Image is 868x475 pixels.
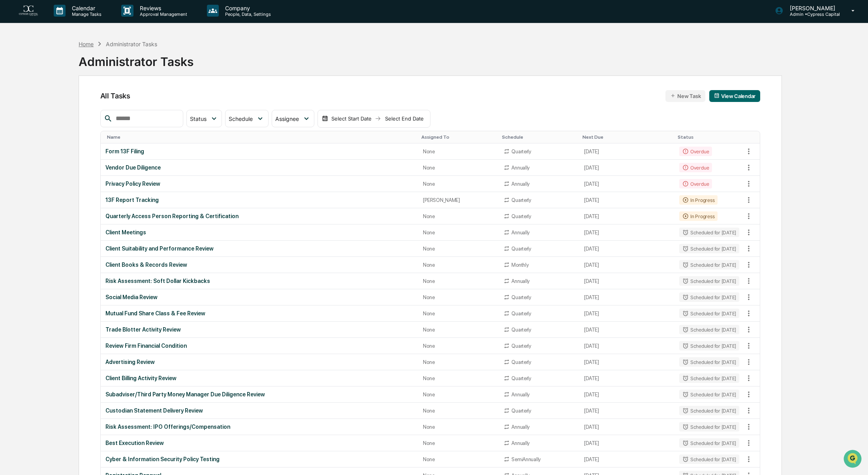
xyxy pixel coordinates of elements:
[219,11,275,17] p: People, Data, Settings
[665,90,705,102] button: New Task
[511,392,530,398] div: Annually
[423,181,494,187] div: None
[8,16,144,29] p: How can we help?
[423,375,494,381] div: None
[423,294,494,300] div: None
[579,224,674,241] td: [DATE]
[579,143,674,160] td: [DATE]
[105,164,414,171] div: Vendor Due Diligence
[579,354,674,370] td: [DATE]
[511,278,530,284] div: Annually
[679,341,739,351] div: Scheduled for [DATE]
[511,165,530,171] div: Annually
[579,386,674,403] td: [DATE]
[511,424,530,430] div: Annually
[579,403,674,419] td: [DATE]
[24,107,64,113] span: [PERSON_NAME]
[105,229,414,236] div: Client Meetings
[105,343,414,349] div: Review Firm Financial Condition
[579,370,674,386] td: [DATE]
[579,160,674,176] td: [DATE]
[679,357,739,367] div: Scheduled for [DATE]
[511,375,531,381] div: Quarterly
[5,173,53,187] a: 🔎Data Lookup
[579,322,674,338] td: [DATE]
[511,456,541,462] div: SemiAnnually
[679,406,739,415] div: Scheduled for [DATE]
[100,92,130,100] span: All Tasks
[579,176,674,192] td: [DATE]
[421,134,496,140] div: Toggle SortBy
[423,230,494,236] div: None
[579,305,674,322] td: [DATE]
[57,162,64,168] div: 🗄️
[105,148,414,155] div: Form 13F Filing
[105,181,414,187] div: Privacy Policy Review
[579,192,674,208] td: [DATE]
[423,149,494,155] div: None
[105,294,414,300] div: Social Media Review
[423,262,494,268] div: None
[105,310,414,317] div: Mutual Fund Share Class & Fee Review
[579,208,674,224] td: [DATE]
[79,196,96,202] span: Pylon
[579,419,674,435] td: [DATE]
[70,107,86,113] span: [DATE]
[133,5,191,11] p: Reviews
[383,115,426,122] div: Select End Date
[36,60,130,68] div: Start new chat
[679,309,739,318] div: Scheduled for [DATE]
[229,115,253,122] span: Schedule
[579,435,674,451] td: [DATE]
[423,440,494,446] div: None
[423,456,494,462] div: None
[423,424,494,430] div: None
[8,121,21,134] img: Jack Rasmussen
[783,5,840,11] p: [PERSON_NAME]
[16,107,22,114] img: 1746055101610-c473b297-6a78-478c-a979-82029cc54cd1
[511,149,531,155] div: Quarterly
[843,449,864,470] iframe: Open customer support
[679,179,712,188] div: Overdue
[502,134,576,140] div: Toggle SortBy
[16,176,50,184] span: Data Lookup
[511,408,531,414] div: Quarterly
[679,422,739,432] div: Scheduled for [DATE]
[744,134,760,140] div: Toggle SortBy
[106,41,157,47] div: Administrator Tasks
[423,165,494,171] div: None
[511,359,531,365] div: Quarterly
[8,60,22,74] img: 1746055101610-c473b297-6a78-478c-a979-82029cc54cd1
[511,294,531,300] div: Quarterly
[579,338,674,354] td: [DATE]
[679,292,739,302] div: Scheduled for [DATE]
[134,62,144,72] button: Start new chat
[219,5,275,11] p: Company
[423,408,494,414] div: None
[36,68,109,74] div: We're available if you need us!
[105,197,414,203] div: 13F Report Tracking
[56,195,96,202] a: Powered byPylon
[511,213,531,219] div: Quarterly
[330,115,373,122] div: Select Start Date
[8,177,14,183] div: 🔎
[105,424,414,430] div: Risk Assessment: IPO Offerings/Compensation
[511,230,530,236] div: Annually
[79,48,194,69] div: Administrator Tasks
[511,343,531,349] div: Quarterly
[65,161,98,169] span: Attestations
[375,115,381,122] img: arrow right
[105,359,414,365] div: Advertising Review
[582,134,671,140] div: Toggle SortBy
[24,128,64,135] span: [PERSON_NAME]
[511,197,531,203] div: Quarterly
[105,391,414,398] div: Subadviser/Third Party Money Manager Due Diligence Review
[511,327,531,333] div: Quarterly
[66,11,105,17] p: Manage Tasks
[579,273,674,289] td: [DATE]
[19,6,38,16] img: logo
[105,440,414,446] div: Best Execution Review
[679,373,739,383] div: Scheduled for [DATE]
[105,375,414,381] div: Client Billing Activity Review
